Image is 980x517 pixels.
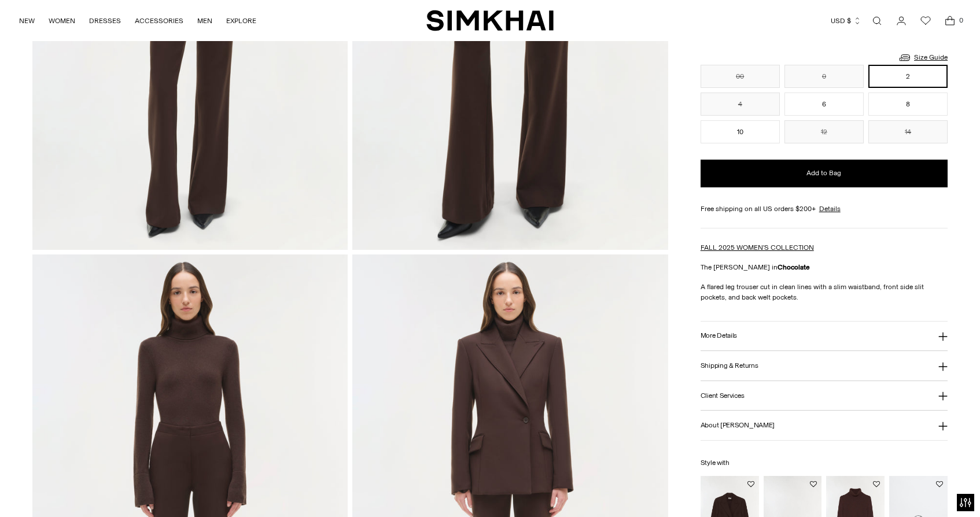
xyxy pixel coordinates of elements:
[701,422,775,429] h3: About [PERSON_NAME]
[898,50,948,65] a: Size Guide
[701,243,814,252] a: FALL 2025 WOMEN'S COLLECTION
[873,481,880,488] button: Add to Wishlist
[701,351,948,381] button: Shipping & Returns
[701,93,780,116] button: 4
[914,9,937,32] a: Wishlist
[701,204,948,214] div: Free shipping on all US orders $200+
[701,282,948,302] p: A flared leg trouser cut in clean lines with a slim waistband, front side slit pockets, and back ...
[784,120,864,143] button: 12
[19,8,35,34] a: NEW
[49,8,75,34] a: WOMEN
[819,204,841,214] a: Details
[868,93,948,116] button: 8
[426,9,554,32] a: SIMKHAI
[701,120,780,143] button: 10
[701,381,948,411] button: Client Services
[806,168,841,178] span: Add to Bag
[778,263,810,271] strong: Chocolate
[784,65,864,88] button: 0
[868,65,948,88] button: 2
[747,481,754,488] button: Add to Wishlist
[831,8,861,34] button: USD $
[865,9,889,32] a: Open search modal
[135,8,183,34] a: ACCESSORIES
[89,8,121,34] a: DRESSES
[701,332,737,339] h3: More Details
[784,93,864,116] button: 6
[226,8,256,34] a: EXPLORE
[701,411,948,440] button: About [PERSON_NAME]
[890,9,913,32] a: Go to the account page
[197,8,212,34] a: MEN
[868,120,948,143] button: 14
[701,459,948,467] h6: Style with
[936,481,943,488] button: Add to Wishlist
[701,65,780,88] button: 00
[701,160,948,187] button: Add to Bag
[938,9,961,32] a: Open cart modal
[956,15,966,25] span: 0
[701,362,758,370] h3: Shipping & Returns
[701,322,948,351] button: More Details
[9,473,116,508] iframe: Sign Up via Text for Offers
[701,262,948,272] p: The [PERSON_NAME] in
[810,481,817,488] button: Add to Wishlist
[701,392,745,400] h3: Client Services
